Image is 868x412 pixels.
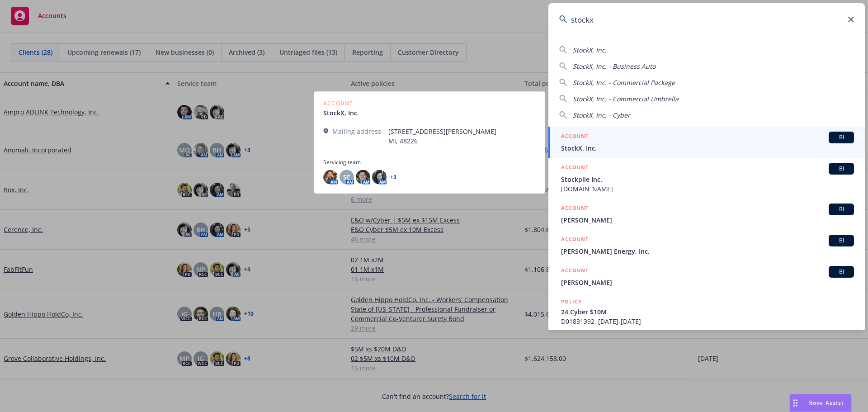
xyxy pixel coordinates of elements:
span: BI [832,205,850,213]
h5: ACCOUNT [561,235,589,246]
a: ACCOUNTBI[PERSON_NAME] [548,199,865,230]
span: StockX, Inc. [561,143,854,153]
span: 24 Cyber $10M [561,307,854,317]
h5: ACCOUNT [561,266,589,277]
a: ACCOUNTBIStockX, Inc. [548,127,865,158]
button: Nova Assist [789,394,852,412]
a: ACCOUNTBI[PERSON_NAME] [548,261,865,292]
span: StockX, Inc. [573,46,607,54]
h5: ACCOUNT [561,132,589,142]
span: BI [832,237,850,245]
span: D01831392, [DATE]-[DATE] [561,317,854,326]
span: [DOMAIN_NAME] [561,184,854,194]
span: BI [832,165,850,173]
span: StockX, Inc. - Business Auto [573,62,656,71]
h5: POLICY [561,297,582,306]
span: [PERSON_NAME] [561,278,854,287]
span: Nova Assist [808,399,844,407]
a: ACCOUNTBI[PERSON_NAME] Energy, Inc. [548,230,865,261]
span: [PERSON_NAME] Energy, Inc. [561,246,854,256]
div: Drag to move [790,394,801,412]
h5: ACCOUNT [561,204,589,214]
span: Stockpile Inc. [561,175,854,184]
input: Search... [548,3,865,36]
span: StockX, Inc. - Commercial Package [573,78,675,87]
span: BI [832,268,850,276]
span: BI [832,133,850,142]
a: ACCOUNTBIStockpile Inc.[DOMAIN_NAME] [548,158,865,199]
h5: ACCOUNT [561,163,589,174]
span: StockX, Inc. - Commercial Umbrella [573,95,679,103]
a: POLICY24 Cyber $10MD01831392, [DATE]-[DATE] [548,292,865,331]
span: StockX, Inc. - Cyber [573,111,630,119]
span: [PERSON_NAME] [561,215,854,225]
